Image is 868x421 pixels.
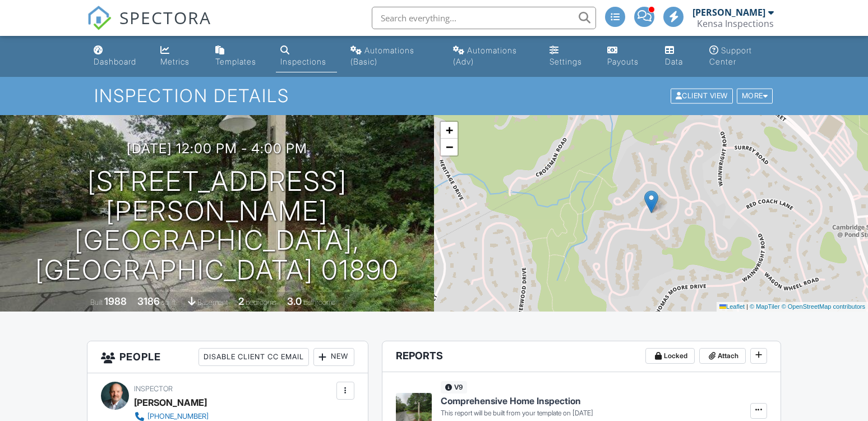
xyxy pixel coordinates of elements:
[350,45,414,66] div: Automations (Basic)
[94,86,774,106] h1: Inspection Details
[89,40,147,72] a: Dashboard
[697,18,774,29] div: Kensa Inspections
[303,298,335,306] span: bathrooms
[238,295,244,307] div: 2
[197,298,228,306] span: basement
[161,298,177,306] span: sq. ft.
[670,91,736,99] a: Client View
[246,298,276,306] span: bedrooms
[607,57,639,66] div: Payouts
[661,40,696,72] a: Data
[127,141,307,156] h3: [DATE] 12:00 pm - 4:00 pm
[346,40,440,72] a: Automations (Basic)
[198,348,309,366] div: Disable Client CC Email
[87,6,112,30] img: The Best Home Inspection Software - Spectora
[119,6,211,29] span: SPECTORA
[160,57,190,66] div: Metrics
[147,412,209,421] div: [PHONE_NUMBER]
[665,57,683,66] div: Data
[449,40,537,72] a: Automations (Advanced)
[441,139,458,155] a: Zoom out
[550,57,582,66] div: Settings
[276,40,337,72] a: Inspections
[545,40,594,72] a: Settings
[750,303,780,310] a: © MapTiler
[137,295,160,307] div: 3186
[644,190,658,213] img: Marker
[134,385,173,393] span: Inspector
[446,123,453,137] span: +
[446,140,453,154] span: −
[287,295,302,307] div: 3.0
[453,45,517,66] div: Automations (Adv)
[705,40,779,72] a: Support Center
[280,57,326,66] div: Inspections
[782,303,865,310] a: © OpenStreetMap contributors
[87,341,368,373] h3: People
[90,298,103,306] span: Built
[156,40,201,72] a: Metrics
[603,40,652,72] a: Payouts
[313,348,354,366] div: New
[737,89,773,104] div: More
[441,122,458,139] a: Zoom in
[215,57,256,66] div: Templates
[709,45,752,66] div: Support Center
[719,303,745,310] a: Leaflet
[87,15,211,39] a: SPECTORA
[104,295,127,307] div: 1988
[692,7,765,18] div: [PERSON_NAME]
[211,40,267,72] a: Templates
[372,7,596,29] input: Search everything...
[671,89,733,104] div: Client View
[746,303,748,310] span: |
[134,394,207,411] div: [PERSON_NAME]
[94,57,136,66] div: Dashboard
[18,167,416,285] h1: [STREET_ADDRESS][PERSON_NAME] [GEOGRAPHIC_DATA], [GEOGRAPHIC_DATA] 01890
